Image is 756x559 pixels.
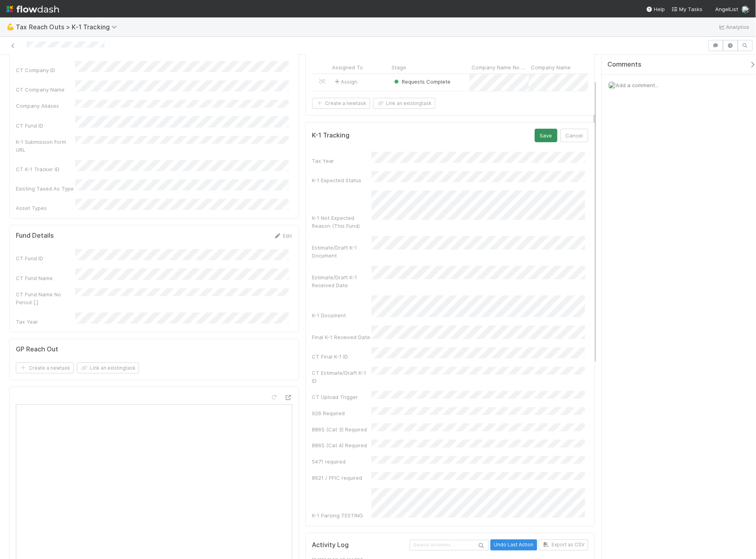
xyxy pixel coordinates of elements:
div: CT K-1 Tracker ID [16,165,75,173]
div: K-1 Document [312,311,372,319]
div: CT Company ID [16,66,75,74]
div: K-1 Expected Status [312,176,372,184]
div: CT Fund Name [16,274,75,282]
div: Tax Year [16,318,75,326]
button: Undo Last Action [491,540,537,551]
span: AngelList [716,6,739,12]
div: CT Company Name [16,86,75,93]
div: Company Aliases [16,102,75,110]
img: avatar_55a2f090-1307-4765-93b4-f04da16234ba.png [608,81,616,89]
h5: Fund Details [16,232,54,240]
div: Existing Taxed As Type [16,185,75,193]
div: Requests Complete [393,78,451,86]
img: avatar_55a2f090-1307-4765-93b4-f04da16234ba.png [742,6,750,13]
div: K-1 Submission Form URL [16,138,75,154]
div: CT Fund ID [16,254,75,262]
button: Create a newtask [16,362,74,374]
div: 8621 / PFIC required [312,474,372,482]
span: Add a comment... [616,82,659,88]
span: Company Name [531,63,571,71]
h5: Activity Log [312,542,409,549]
span: Assigned To [332,63,363,71]
div: Final K-1 Received Date [312,333,372,341]
span: Tax Reach Outs > K-1 Tracking [16,23,121,31]
span: My Tasks [672,6,703,12]
div: CT Fund ID [16,122,75,130]
h5: K-1 Tracking [312,132,350,139]
div: CT Fund Name No Period [.] [16,290,75,306]
div: K-1 Not Expected Reason (This Fund) [312,214,372,230]
div: 8865 (Cat 4) Required [312,442,372,450]
button: Cancel [561,129,588,142]
button: Create a newtask [312,98,370,109]
img: logo-inverted-e16ddd16eac7371096b0.svg [6,2,59,16]
h5: GP Reach Out [16,345,58,353]
a: My Tasks [672,5,703,13]
button: Link an existingtask [373,98,435,109]
span: Requests Complete [393,78,451,85]
div: 5471 required [312,458,372,466]
button: Save [535,129,557,142]
a: Edit [274,233,292,239]
div: K-1 Parsing TESTING [312,512,372,520]
div: Estimate/Draft K-1 Received Date [312,273,372,289]
div: CT Upload Trigger [312,393,372,401]
div: Estimate/Draft K-1 Document [312,244,372,259]
span: Assign [333,78,358,86]
input: Search activities... [410,540,489,551]
div: Asset Types [16,204,75,212]
div: Help [646,5,665,13]
a: Analytics [718,22,750,32]
span: Stage [392,63,407,71]
div: CT Estimate/Draft K-1 ID [312,369,372,385]
span: Comments [608,61,642,69]
div: Tax Year [312,157,372,165]
button: Link an existingtask [77,362,139,374]
div: CT Final K-1 ID [312,353,372,361]
button: Export as CSV [539,540,588,551]
div: 926 Required [312,409,372,417]
div: 8865 (Cat 3) Required [312,425,372,433]
span: 💪 [6,23,14,30]
span: Company Name No Period [472,63,527,71]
